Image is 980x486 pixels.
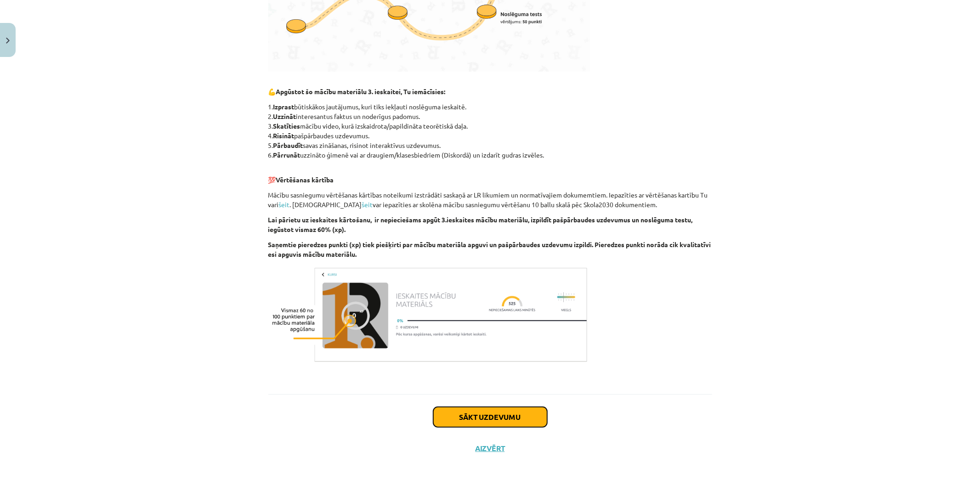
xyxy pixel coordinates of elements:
b: Skatīties [273,122,300,130]
p: 💯 [268,165,712,185]
b: Vērtēšanas kārtība [276,175,334,184]
img: icon-close-lesson-0947bae3869378f0d4975bcd49f059093ad1ed9edebbc8119c70593378902aed.svg [6,38,10,44]
b: Uzzināt [273,112,296,120]
p: Mācību sasniegumu vērtēšanas kārtības noteikumi izstrādāti saskaņā ar LR likumiem un normatīvajie... [268,190,712,209]
b: Saņemtie pieredzes punkti (xp) tiek piešķirti par mācību materiāla apguvi un pašpārbaudes uzdevum... [268,240,711,258]
b: Lai pārietu uz ieskaites kārtošanu, ir nepieciešams apgūt 3.ieskaites mācību materiālu, izpildīt ... [268,215,693,233]
b: Apgūstot šo mācību materiālu 3. ieskaitei, Tu iemācīsies: [276,87,446,96]
b: Izprast [273,102,295,111]
a: šeit [279,200,290,209]
b: Pārrunāt [273,151,300,159]
button: Aizvērt [473,444,508,453]
b: Risināt [273,131,295,140]
a: šeit [362,200,373,209]
p: 💪 [268,87,712,96]
b: Pārbaudīt [273,141,303,149]
p: 1. būtiskākos jautājumus, kuri tiks iekļauti noslēguma ieskaitē. 2. interesantus faktus un noderī... [268,102,712,160]
button: Sākt uzdevumu [433,407,547,427]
